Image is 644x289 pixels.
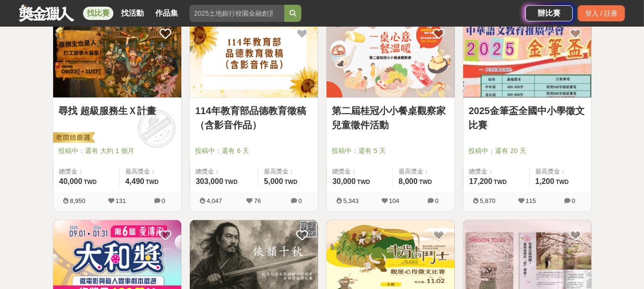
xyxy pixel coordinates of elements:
a: Cover Image [190,18,318,98]
span: 最高獎金： [399,167,449,176]
span: 131 [116,197,126,204]
span: TWD [357,179,370,185]
span: 5,000 [264,177,283,185]
span: 總獎金： [333,167,387,176]
span: 投稿中：還有 大約 1 個月 [59,146,176,156]
a: Cover Image [53,18,181,98]
input: 2025土地銀行校園金融創意挑戰賽：從你出發 開啟智慧金融新頁 [189,5,284,22]
div: 登入 / 註冊 [578,5,625,21]
a: 尋找 超級服務生Ｘ計畫 [59,104,176,118]
span: 30,000 [333,177,356,185]
span: TWD [556,179,569,185]
span: 投稿中：還有 6 天 [196,146,312,156]
span: 8,000 [399,177,418,185]
span: 最高獎金： [535,167,586,176]
span: 104 [389,197,400,204]
span: 17,200 [469,177,493,185]
img: Cover Image [327,18,455,97]
span: 投稿中：還有 20 天 [469,146,586,156]
span: 115 [526,197,536,204]
span: 303,000 [196,177,224,185]
span: 最高獎金： [125,167,176,176]
span: 4,047 [206,197,222,204]
span: 投稿中：還有 5 天 [332,146,449,156]
span: TWD [224,179,237,185]
a: Cover Image [463,18,591,98]
img: Cover Image [53,18,181,97]
span: TWD [84,179,96,185]
a: 第二屆桂冠小小餐桌觀察家兒童徵件活動 [332,104,449,132]
span: 0 [572,197,575,204]
span: 總獎金： [469,167,523,176]
a: 找比賽 [83,7,113,20]
span: 最高獎金： [264,167,312,176]
span: 0 [162,197,165,204]
span: TWD [284,179,297,185]
a: 辦比賽 [525,5,573,21]
span: 0 [435,197,439,204]
a: 114年教育部品德教育徵稿（含影音作品） [196,104,312,132]
span: 4,490 [125,177,144,185]
span: TWD [494,179,506,185]
span: 1,200 [535,177,554,185]
a: 找活動 [117,7,148,20]
span: 總獎金： [59,167,113,176]
span: TWD [419,179,432,185]
span: 5,870 [480,197,495,204]
img: Cover Image [463,18,591,97]
span: 總獎金： [196,167,252,176]
span: 8,950 [70,197,85,204]
span: 5,343 [343,197,359,204]
span: 76 [254,197,261,204]
img: 老闆娘嚴選 [51,132,95,145]
a: Cover Image [327,18,455,98]
span: 0 [299,197,302,204]
a: 2025金筆盃全國中小學徵文比賽 [469,104,586,132]
span: TWD [146,179,159,185]
a: 作品集 [151,7,182,20]
span: 40,000 [59,177,83,185]
img: Cover Image [190,18,318,97]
